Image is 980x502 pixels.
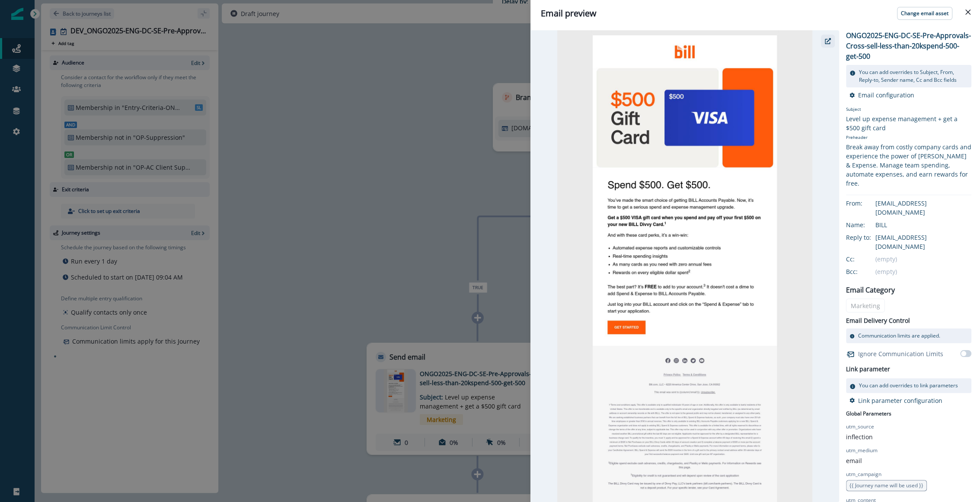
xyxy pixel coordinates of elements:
[846,470,881,478] p: utm_campaign
[875,199,971,217] div: [EMAIL_ADDRESS][DOMAIN_NAME]
[875,233,971,251] div: [EMAIL_ADDRESS][DOMAIN_NAME]
[901,10,948,16] p: Change email asset
[541,7,970,20] div: Email preview
[846,233,889,242] div: Reply to:
[846,364,890,375] h2: Link parameter
[846,423,874,431] p: utm_source
[846,456,862,465] p: email
[846,142,971,188] div: Break away from costly company cards and experience the power of [PERSON_NAME] & Expense. Manage ...
[846,30,971,61] p: ONGO2025-ENG-DC-SE-Pre-Approvals-Cross-sell-less-than-20kspend-500-get-500
[846,254,889,264] div: Cc:
[858,396,942,405] p: Link parameter configuration
[849,482,923,489] span: {{ Journey name will be used }}
[846,114,971,132] div: Level up expense management + get a $500 gift card
[846,316,910,325] p: Email Delivery Control
[859,68,968,84] p: You can add overrides to Subject, From, Reply-to, Sender name, Cc and Bcc fields
[859,382,958,389] p: You can add overrides to link parameters
[858,91,914,99] p: Email configuration
[846,267,889,276] div: Bcc:
[846,199,889,208] div: From:
[858,332,940,340] p: Communication limits are applied.
[849,91,914,99] button: Email configuration
[846,220,889,229] div: Name:
[846,432,873,441] p: inflection
[875,254,971,264] div: (empty)
[849,396,942,405] button: Link parameter configuration
[846,408,891,418] p: Global Parameters
[557,30,812,502] img: email asset unavailable
[875,220,971,229] div: BILL
[846,106,971,114] p: Subject
[858,349,943,358] p: Ignore Communication Limits
[846,285,895,295] p: Email Category
[897,7,952,20] button: Change email asset
[846,447,878,454] p: utm_medium
[961,5,975,19] button: Close
[846,132,971,142] p: Preheader
[875,267,971,276] div: (empty)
